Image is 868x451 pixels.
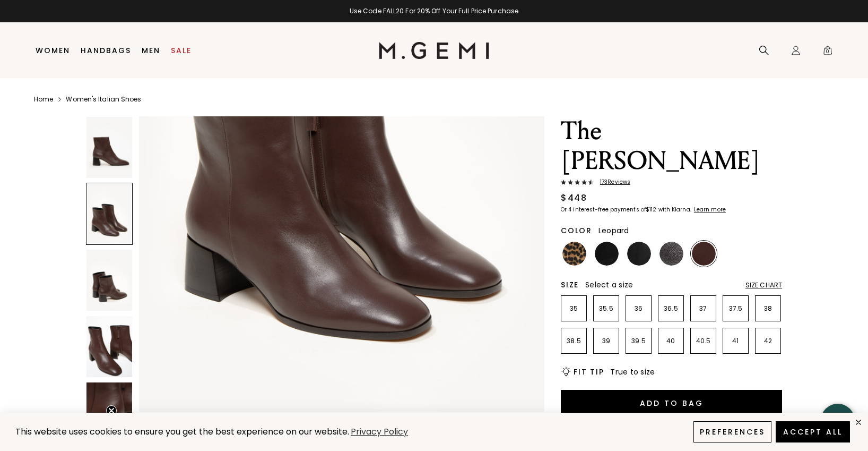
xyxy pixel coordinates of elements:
div: $448 [561,192,587,205]
img: M.Gemi [379,42,490,59]
klarna-placement-style-cta: Learn more [694,206,726,214]
a: Women [36,46,70,55]
button: Add to Bag [561,390,782,415]
h2: Color [561,226,592,235]
img: Black Suede [595,242,619,266]
klarna-placement-style-amount: $112 [646,206,656,214]
h2: Size [561,280,579,289]
p: 41 [723,337,748,345]
a: 173Reviews [561,179,782,188]
button: Preferences [693,421,771,443]
img: The Cristina [86,250,132,311]
a: Learn more [693,207,726,213]
span: 173 Review s [594,179,630,185]
img: Chocolate Nappa [692,242,716,266]
a: Handbags [81,46,131,55]
button: Accept All [776,421,850,443]
p: 37 [691,304,716,313]
p: 42 [756,337,780,345]
span: Select a size [585,279,633,290]
klarna-placement-style-body: with Klarna [658,206,693,214]
p: 35 [561,304,586,313]
p: 37.5 [723,304,748,313]
span: 0 [822,47,833,58]
img: The Cristina [86,117,132,178]
span: This website uses cookies to ensure you get the best experience on our website. [15,426,349,438]
p: 38.5 [561,337,586,345]
a: Men [142,46,160,55]
span: True to size [610,367,655,377]
p: 38 [756,304,780,313]
a: Privacy Policy (opens in a new tab) [349,426,410,439]
a: Sale [171,46,192,55]
klarna-placement-style-body: Or 4 interest-free payments of [561,206,646,214]
h2: Fit Tip [574,368,604,376]
img: Black Nappa [627,242,651,266]
img: The Cristina [86,316,132,377]
p: 36 [626,304,651,313]
span: Leopard [598,225,629,236]
p: 36.5 [658,304,683,313]
a: Women's Italian Shoes [66,95,141,104]
button: Close teaser [106,405,117,416]
img: Leopard [562,242,586,266]
p: 40 [658,337,683,345]
p: 39.5 [626,337,651,345]
img: The Cristina [86,382,132,444]
a: Home [34,95,53,104]
div: close [854,418,863,427]
p: 40.5 [691,337,716,345]
h1: The [PERSON_NAME] [561,116,782,176]
img: Dark Gunmetal Nappa [659,242,683,266]
p: 35.5 [594,304,619,313]
div: Size Chart [745,281,782,290]
p: 39 [594,337,619,345]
